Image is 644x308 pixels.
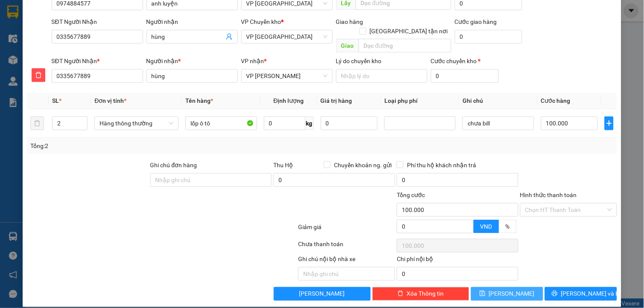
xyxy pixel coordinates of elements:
[407,289,444,299] span: Xóa Thông tin
[381,93,459,109] th: Loại phụ phí
[455,30,523,44] input: Cước giao hàng
[94,97,126,104] span: Đơn vị tính
[297,239,396,254] div: Chưa thanh toán
[605,120,613,127] span: plus
[146,56,238,66] div: Người nhận
[561,289,621,299] span: [PERSON_NAME] và In
[185,97,213,104] span: Tên hàng
[331,160,395,170] span: Chuyển khoản ng. gửi
[404,160,480,170] span: Phí thu hộ khách nhận trả
[150,173,272,187] input: Ghi chú đơn hàng
[398,291,404,297] span: delete
[52,69,143,83] input: SĐT người nhận
[321,116,378,130] input: 0
[336,18,363,25] span: Giao hàng
[30,141,249,151] div: Tổng: 2
[463,116,534,130] input: Ghi Chú
[545,287,617,301] button: printer[PERSON_NAME] và In
[32,68,45,82] button: delete
[299,289,345,299] span: [PERSON_NAME]
[150,162,197,169] label: Ghi chú đơn hàng
[146,69,238,83] input: Tên người nhận
[321,97,352,104] span: Giá trị hàng
[146,17,238,26] div: Người nhận
[520,192,577,198] label: Hình thức thanh toán
[489,289,535,299] span: [PERSON_NAME]
[273,162,293,169] span: Thu Hộ
[431,56,499,66] div: Cước chuyển kho
[455,18,497,25] label: Cước giao hàng
[480,291,486,297] span: save
[366,26,451,36] span: [GEOGRAPHIC_DATA] tận nơi
[274,287,371,301] button: [PERSON_NAME]
[241,58,264,64] span: VP nhận
[32,72,45,78] span: delete
[459,93,537,109] th: Ghi chú
[246,70,328,82] span: VP Nguyễn Xiển
[30,116,44,130] button: delete
[397,254,518,267] div: Chi phí nội bộ
[185,116,257,130] input: VD: Bàn, Ghế
[52,97,59,104] span: SL
[52,17,143,26] div: SĐT Người Nhận
[336,58,382,64] label: Lý do chuyển kho
[246,30,328,43] span: VP Thái Bình
[359,39,451,52] input: Dọc đường
[52,56,143,66] div: SĐT Người Nhận
[471,287,543,301] button: save[PERSON_NAME]
[336,69,427,83] input: Lý do chuyển kho
[100,117,173,130] span: Hàng thông thường
[605,116,614,130] button: plus
[241,18,281,25] span: VP Chuyển kho
[552,291,558,297] span: printer
[298,267,395,281] input: Nhập ghi chú
[297,222,396,237] div: Giảm giá
[305,116,314,130] span: kg
[226,33,233,40] span: user-add
[506,223,510,230] span: %
[397,192,425,198] span: Tổng cước
[298,254,395,267] div: Ghi chú nội bộ nhà xe
[274,97,304,104] span: Định lượng
[480,223,492,230] span: VND
[372,287,469,301] button: deleteXóa Thông tin
[336,39,359,52] span: Giao
[541,97,571,104] span: Cước hàng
